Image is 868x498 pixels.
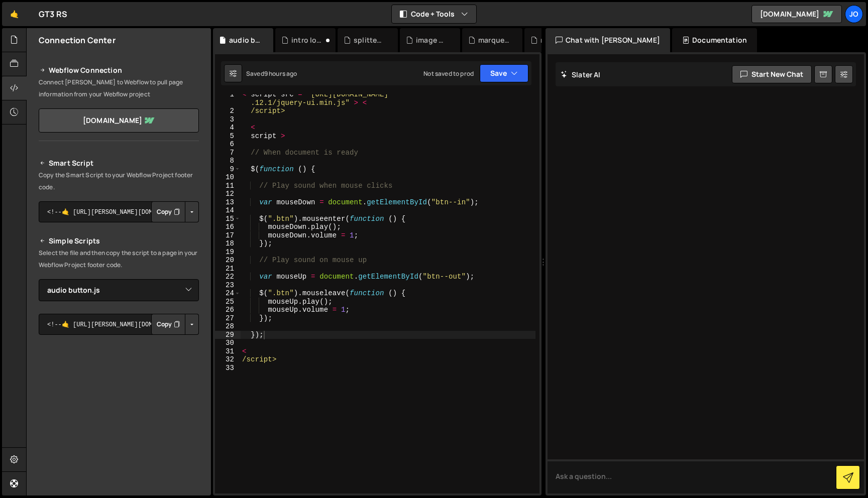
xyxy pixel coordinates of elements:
div: 13 [215,198,241,207]
div: 7 [215,149,241,157]
div: 1 [215,90,241,107]
div: 33 [215,364,241,372]
div: 25 [215,298,241,306]
a: Jo [845,5,863,23]
div: 22 [215,273,241,281]
div: 29 [215,331,241,339]
div: 5 [215,132,241,141]
p: Connect [PERSON_NAME] to Webflow to pull page information from your Webflow project [39,76,199,100]
div: 20 [215,256,241,265]
h2: Slater AI [561,70,601,79]
div: 9 hours ago [264,69,297,78]
div: Button group with nested dropdown [151,314,199,335]
div: 31 [215,347,241,356]
div: image parralax.js [416,35,448,45]
h2: Connection Center [39,35,116,46]
div: splittext reveal.js [354,35,386,45]
div: 26 [215,306,241,314]
button: Copy [151,314,185,335]
div: 8 [215,157,241,165]
div: 15 [215,215,241,223]
textarea: <!--🤙 [URL][PERSON_NAME][DOMAIN_NAME]> <script>document.addEventListener("DOMContentLoaded", func... [39,201,199,222]
div: 6 [215,140,241,149]
div: Saved [246,69,297,78]
div: 11 [215,182,241,190]
h2: Simple Scripts [39,235,199,247]
div: 32 [215,355,241,364]
div: 19 [215,248,241,257]
a: 🤙 [2,2,27,26]
div: Chat with [PERSON_NAME] [546,28,670,52]
a: [DOMAIN_NAME] [39,108,199,133]
div: intro loader.js [291,35,323,45]
div: 4 [215,123,241,132]
div: 30 [215,339,241,347]
div: Not saved to prod [423,69,474,78]
textarea: <!--🤙 [URL][PERSON_NAME][DOMAIN_NAME]> <script>document.addEventListener("DOMContentLoaded", func... [39,314,199,335]
div: Button group with nested dropdown [151,201,199,222]
div: audio button.js [229,35,261,45]
div: Documentation [672,28,757,52]
button: Start new chat [732,65,812,83]
div: 3 [215,115,241,124]
h2: Webflow Connection [39,64,199,76]
div: 12 [215,190,241,198]
div: nav.js [540,35,561,45]
div: 21 [215,265,241,273]
div: 24 [215,289,241,298]
div: 16 [215,223,241,231]
h2: Smart Script [39,157,199,169]
iframe: YouTube video player [39,351,200,442]
div: 9 [215,165,241,174]
button: Save [480,64,528,82]
button: Code + Tools [392,5,476,23]
p: Copy the Smart Script to your Webflow Project footer code. [39,169,199,193]
button: Copy [151,201,185,222]
div: 28 [215,322,241,331]
p: Select the file and then copy the script to a page in your Webflow Project footer code. [39,247,199,271]
div: GT3 RS [39,8,67,20]
div: 27 [215,314,241,323]
div: 2 [215,107,241,115]
a: [DOMAIN_NAME] [751,5,842,23]
div: 18 [215,239,241,248]
div: 17 [215,231,241,240]
div: 10 [215,173,241,182]
div: 14 [215,206,241,215]
div: 23 [215,281,241,290]
div: marquee.js [478,35,510,45]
